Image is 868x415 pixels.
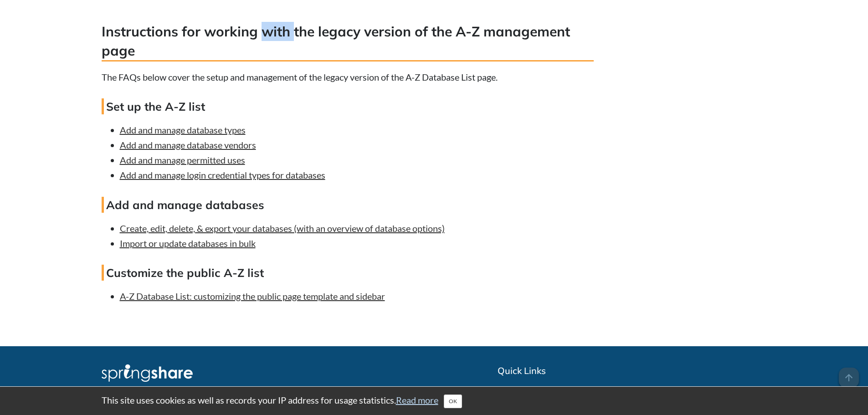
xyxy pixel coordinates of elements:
[120,124,246,135] a: Add and manage database types
[102,197,594,213] h4: Add and manage databases
[120,238,256,249] a: Import or update databases in bulk
[120,291,385,302] a: A-Z Database List: customizing the public page template and sidebar
[839,369,859,379] a: arrow_upward
[120,154,245,165] a: Add and manage permitted uses
[444,395,462,408] button: Close
[102,98,594,114] h4: Set up the A-Z list
[839,368,859,388] span: arrow_upward
[102,265,594,281] h4: Customize the public A-Z list
[120,169,325,180] a: Add and manage login credential types for databases
[102,71,594,83] p: The FAQs below cover the setup and management of the legacy version of the A-Z Database List page.
[396,395,438,405] a: Read more
[120,223,445,234] a: Create, edit, delete, & export your databases (with an overview of database options)
[102,22,594,61] h3: Instructions for working with the legacy version of the A-Z management page
[92,394,776,408] div: This site uses cookies as well as records your IP address for usage statistics.
[498,364,767,377] h2: Quick Links
[498,385,508,396] i: videocam
[120,139,256,150] a: Add and manage database vendors
[510,385,550,394] a: Live Training
[102,364,193,382] img: Springshare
